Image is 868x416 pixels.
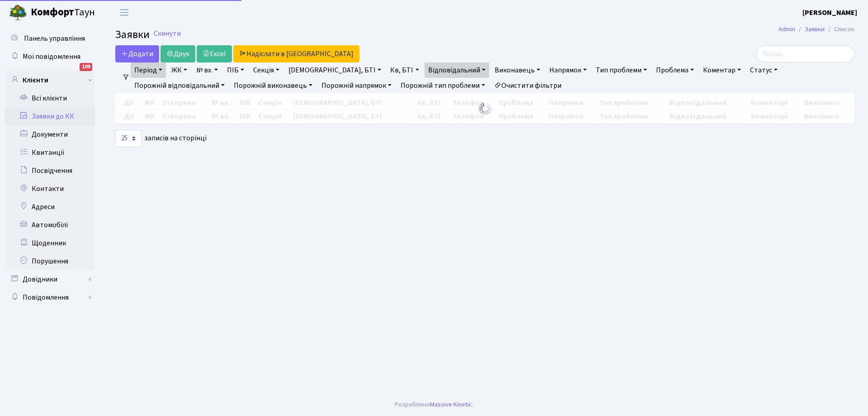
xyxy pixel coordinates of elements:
[24,33,85,43] span: Панель управління
[491,78,565,93] a: Очистити фільтри
[397,78,489,93] a: Порожній тип проблеми
[5,107,95,125] a: Заявки до КК
[802,7,857,18] a: [PERSON_NAME]
[5,270,95,288] a: Довідники
[131,62,166,78] a: Період
[425,62,489,78] a: Відповідальний
[113,5,136,20] button: Переключити навігацію
[5,162,95,180] a: Посвідчення
[23,52,80,62] span: Мої повідомлення
[387,62,422,78] a: Кв, БТІ
[478,101,492,116] img: Обробка...
[5,234,95,252] a: Щоденник
[778,24,795,34] a: Admin
[318,78,395,93] a: Порожній напрямок
[285,62,385,78] a: [DEMOGRAPHIC_DATA], БТІ
[491,62,544,78] a: Виконавець
[31,5,95,20] span: Таун
[5,48,95,66] a: Мої повідомлення109
[5,125,95,143] a: Документи
[5,198,95,216] a: Адреси
[5,71,95,89] a: Клієнти
[250,62,283,78] a: Секція
[115,130,142,147] select: записів на сторінці
[160,45,195,62] a: Друк
[131,78,228,93] a: Порожній відповідальний
[825,24,854,34] li: Список
[5,216,95,234] a: Автомобілі
[430,400,472,409] a: Massive Kinetic
[115,27,150,43] span: Заявки
[154,29,181,38] a: Скинути
[223,62,248,78] a: ПІБ
[5,29,95,48] a: Панель управління
[31,5,74,19] b: Комфорт
[802,8,857,18] b: [PERSON_NAME]
[197,45,232,62] a: Excel
[233,45,359,62] a: Надіслати в [GEOGRAPHIC_DATA]
[193,62,222,78] a: № вх.
[699,62,745,78] a: Коментар
[9,4,27,22] img: logo.png
[756,45,854,62] input: Пошук...
[115,130,207,147] label: записів на сторінці
[115,45,159,62] a: Додати
[5,252,95,270] a: Порушення
[592,62,651,78] a: Тип проблеми
[546,62,590,78] a: Напрямок
[121,49,153,59] span: Додати
[168,62,191,78] a: ЖК
[5,288,95,306] a: Повідомлення
[652,62,698,78] a: Проблема
[5,143,95,162] a: Квитанції
[395,400,473,410] div: Розроблено .
[805,24,825,34] a: Заявки
[80,63,92,71] div: 109
[5,89,95,107] a: Всі клієнти
[746,62,781,78] a: Статус
[5,180,95,198] a: Контакти
[230,78,316,93] a: Порожній виконавець
[765,20,868,39] nav: breadcrumb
